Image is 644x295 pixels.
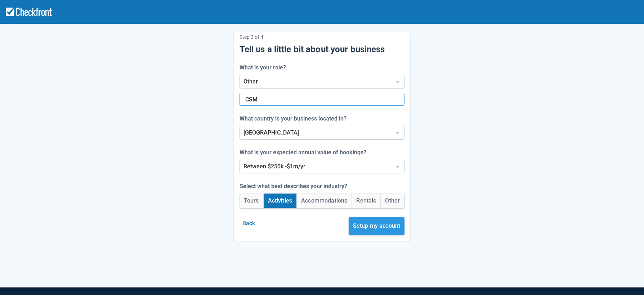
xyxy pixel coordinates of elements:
span: Dropdown icon [394,163,401,170]
button: Back [240,217,258,230]
span: Dropdown icon [394,129,401,136]
button: Tours [240,194,263,208]
p: Step 3 of 4 [240,32,405,42]
button: Other [381,194,404,208]
button: Rentals [352,194,380,208]
button: Activities [264,194,297,208]
iframe: Chat Widget [540,217,644,295]
button: Accommodations [297,194,352,208]
a: Back [240,220,258,227]
span: Dropdown icon [394,78,401,85]
input: Type here... [245,93,398,106]
label: What country is your business located in? [240,114,349,123]
h5: Tell us a little bit about your business [240,44,405,55]
label: What is your expected annual value of bookings? [240,148,369,157]
button: Setup my account [349,217,405,235]
label: What is your role? [240,63,289,72]
label: Select what best describes your industry? [240,182,350,191]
